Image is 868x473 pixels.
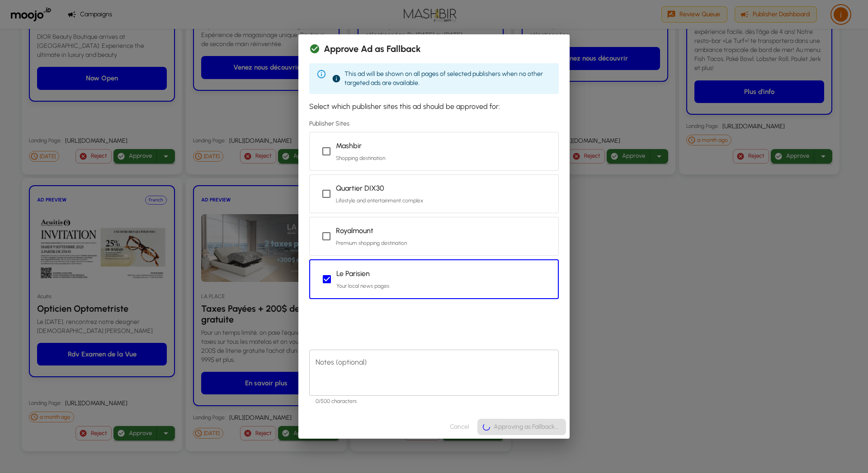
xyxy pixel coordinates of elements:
[309,119,349,128] legend: Publisher Sites
[336,225,407,237] h6: Royalmount
[336,240,407,246] span: Premium shopping destination
[336,182,423,195] h6: Quartier DIX30
[309,101,559,112] p: Select which publisher sites this ad should be approved for:
[336,267,389,280] h6: Le Parisien
[336,197,423,204] span: Lifestyle and entertainment complex
[344,70,552,88] p: This ad will be shown on all pages of selected publishers when no other targeted ads are available.
[316,397,552,406] p: 0/500 characters
[309,42,559,56] div: Approve Ad as Fallback
[336,155,385,161] span: Shopping destination
[336,283,389,289] span: Your local news pages
[336,140,385,152] h6: Mashbir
